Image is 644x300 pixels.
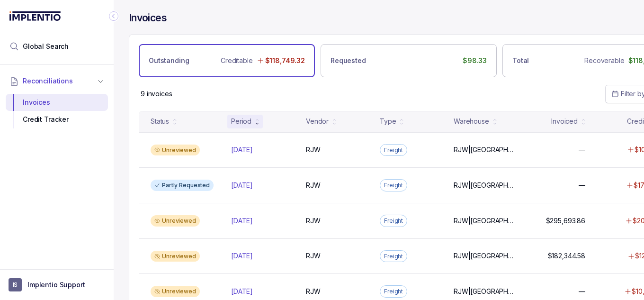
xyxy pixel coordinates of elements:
[306,117,329,126] div: Vendor
[151,117,169,126] div: Status
[384,216,403,226] p: Freight
[231,117,251,126] div: Period
[23,76,73,86] span: Reconciliations
[331,56,366,65] p: Requested
[384,287,403,296] p: Freight
[306,287,321,296] p: RJW
[306,181,321,190] p: RJW
[454,216,514,226] p: RJW|[GEOGRAPHIC_DATA]
[512,56,529,65] p: Total
[129,11,167,25] h4: Invoices
[151,180,214,191] div: Partly Requested
[306,216,321,226] p: RJW
[454,181,514,190] p: RJW|[GEOGRAPHIC_DATA]
[13,111,100,128] div: Credit Tracker
[141,89,172,99] p: 9 invoices
[454,287,514,296] p: RJW|[GEOGRAPHIC_DATA]
[6,71,108,91] button: Reconciliations
[23,42,69,51] span: Global Search
[151,215,200,227] div: Unreviewed
[231,251,253,261] p: [DATE]
[579,287,585,296] p: —
[9,278,22,291] span: User initials
[151,145,200,156] div: Unreviewed
[306,145,321,155] p: RJW
[221,56,253,65] p: Creditable
[546,216,585,226] p: $295,693.86
[231,181,253,190] p: [DATE]
[551,117,578,126] div: Invoiced
[108,10,119,22] div: Collapse Icon
[149,56,189,65] p: Outstanding
[548,251,585,261] p: $182,344.58
[6,92,108,130] div: Reconciliations
[231,145,253,155] p: [DATE]
[579,145,585,155] p: —
[13,94,100,111] div: Invoices
[454,251,514,261] p: RJW|[GEOGRAPHIC_DATA]
[384,145,403,155] p: Freight
[584,56,624,65] p: Recoverable
[9,278,105,291] button: User initialsImplentio Support
[151,286,200,297] div: Unreviewed
[384,181,403,190] p: Freight
[454,117,489,126] div: Warehouse
[265,56,305,65] p: $118,749.32
[454,145,514,155] p: RJW|[GEOGRAPHIC_DATA]
[151,251,200,262] div: Unreviewed
[463,56,487,65] p: $98.33
[141,89,172,99] div: Remaining page entries
[306,251,321,261] p: RJW
[579,181,585,190] p: —
[384,252,403,261] p: Freight
[27,280,85,290] p: Implentio Support
[231,287,253,296] p: [DATE]
[231,216,253,226] p: [DATE]
[380,117,396,126] div: Type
